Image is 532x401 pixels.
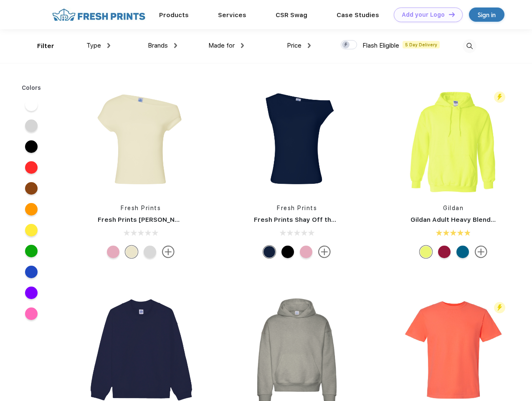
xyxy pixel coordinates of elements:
[15,84,48,92] div: Colors
[402,11,445,18] div: Add your Logo
[475,246,487,258] img: more.svg
[241,84,352,195] img: func=resize&h=266
[162,246,175,258] img: more.svg
[208,42,235,49] span: Made for
[125,246,138,258] div: Yellow
[494,91,505,103] img: flash_active_toggle.svg
[287,42,301,49] span: Price
[494,302,505,313] img: flash_active_toggle.svg
[86,42,101,49] span: Type
[398,84,509,195] img: func=resize&h=266
[148,42,168,49] span: Brands
[443,205,464,211] a: Gildan
[144,246,156,258] div: Ash Grey
[218,11,246,19] a: Services
[463,39,476,53] img: desktop_search.svg
[254,216,383,223] a: Fresh Prints Shay Off the Shoulder Tank
[159,11,189,19] a: Products
[469,8,504,22] a: Sign in
[362,42,399,49] span: Flash Eligible
[174,43,177,48] img: dropdown.png
[403,41,440,48] span: 5 Day Delivery
[107,43,110,48] img: dropdown.png
[263,246,276,258] div: Navy
[241,43,244,48] img: dropdown.png
[318,246,331,258] img: more.svg
[438,246,451,258] div: Antiq Cherry Red
[300,246,312,258] div: Light Pink
[478,10,496,20] div: Sign in
[276,11,307,19] a: CSR Swag
[121,205,161,211] a: Fresh Prints
[107,246,119,258] div: Light Pink
[50,8,148,22] img: fo%20logo%202.webp
[308,43,311,48] img: dropdown.png
[98,216,260,223] a: Fresh Prints [PERSON_NAME] Off the Shoulder Top
[85,84,196,195] img: func=resize&h=266
[449,12,455,17] img: DT
[37,41,54,51] div: Filter
[281,246,294,258] div: Black
[456,246,469,258] div: Antique Sapphire
[420,246,432,258] div: Safety Green
[277,205,317,211] a: Fresh Prints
